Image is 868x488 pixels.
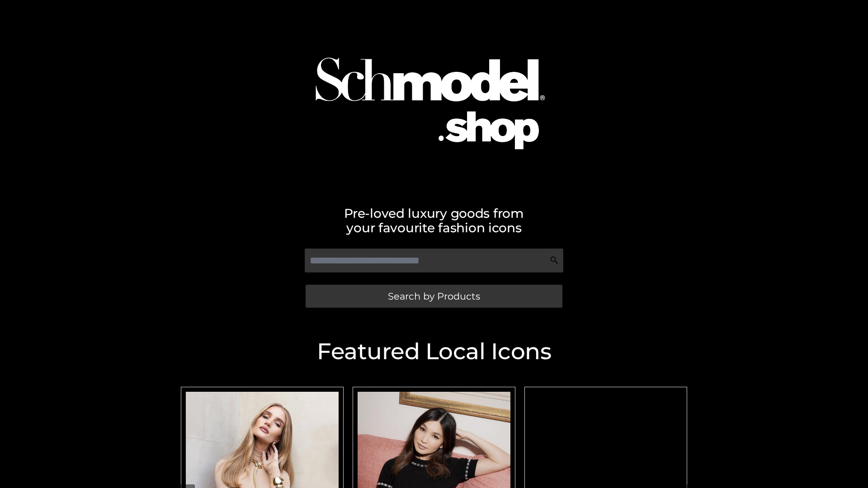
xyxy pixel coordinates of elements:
[550,256,559,265] img: Search Icon
[176,206,692,235] h2: Pre-loved luxury goods from your favourite fashion icons
[176,340,692,363] h2: Featured Local Icons​
[388,291,480,301] span: Search by Products
[306,285,562,308] a: Search by Products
